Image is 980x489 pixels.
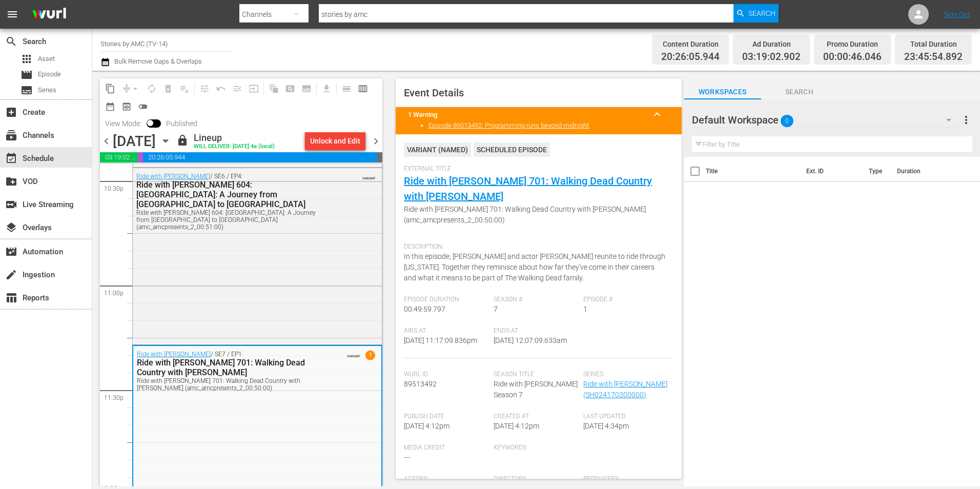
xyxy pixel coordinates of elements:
[138,152,143,162] span: 00:00:46.046
[404,413,488,421] span: Publish Date
[38,54,55,64] span: Asset
[102,80,118,97] span: Copy Lineup
[404,475,488,483] span: Actors
[5,269,17,281] span: Ingestion
[404,422,450,430] span: [DATE] 4:12pm
[137,351,328,392] div: / SE7 / EP1:
[105,101,115,112] span: date_range_outlined
[136,180,328,209] div: Ride with [PERSON_NAME] 604: [GEOGRAPHIC_DATA]: A Journey from [GEOGRAPHIC_DATA] to [GEOGRAPHIC_D...
[21,53,33,65] span: Asset
[494,296,578,304] span: Season #
[38,85,56,95] span: Series
[213,80,229,97] span: Revert to Primary Episode
[113,57,202,65] span: Bulk Remove Gaps & Overlaps
[404,371,488,379] span: Wurl Id
[38,69,61,79] span: Episode
[404,453,410,461] span: ---
[761,86,838,98] span: Search
[404,175,652,202] a: Ride with [PERSON_NAME] 701: Walking Dead Country with [PERSON_NAME]
[310,132,360,150] div: Unlock and Edit
[335,78,355,98] span: Day Calendar View
[229,80,246,97] span: Fill episodes with ad slates
[105,84,115,94] span: content_copy
[428,121,589,129] a: Episode 89513492: Programming runs beyond midnight
[583,371,668,379] span: Series
[176,134,189,147] span: lock
[5,175,17,188] span: VOD
[262,78,282,98] span: Refresh All Search Blocks
[100,119,147,128] span: View Mode:
[661,51,720,63] span: 20:26:05.944
[404,204,668,226] span: Ride with [PERSON_NAME] 701: Walking Dead Country with [PERSON_NAME] (amc_amcpresents_2_00:50:00)
[944,10,970,18] a: Sign Out
[800,157,862,186] th: Ext. ID
[5,198,17,211] span: Live Streaming
[960,114,972,126] span: more_vert
[494,475,578,483] span: Directors
[904,51,963,63] span: 23:45:54.892
[362,172,376,180] span: VARIANT
[404,165,668,173] span: External Title
[404,380,437,388] span: 89513492
[494,371,578,379] span: Season Title
[692,106,961,134] div: Default Workspace
[194,144,275,150] div: WILL DELIVER: [DATE] 4a (local)
[748,4,775,23] span: Search
[891,157,952,186] th: Duration
[161,119,202,128] span: Published
[121,101,132,112] span: preview_outlined
[781,110,793,132] span: 0
[246,80,262,97] span: Update Metadata from Key Asset
[823,37,882,51] div: Promo Duration
[651,108,663,120] span: keyboard_arrow_up
[404,336,477,344] span: [DATE] 11:17:09.836pm
[494,305,498,313] span: 7
[160,80,176,97] span: Select an event to delete
[583,380,667,399] a: Ride with [PERSON_NAME] (SH024170300000)
[118,80,144,97] span: Remove Gaps & Overlaps
[583,296,668,304] span: Episode #
[21,84,33,96] span: Series
[5,106,17,118] span: Create
[5,246,17,258] span: Automation
[404,87,464,99] span: Event Details
[5,221,17,234] span: Overlays
[5,129,17,141] span: Channels
[370,135,382,148] span: chevron_right
[960,108,972,132] button: more_vert
[143,152,377,162] span: 20:26:05.944
[494,413,578,421] span: Created At
[404,252,665,282] span: In this episode, [PERSON_NAME] and actor [PERSON_NAME] reunite to ride through [US_STATE]. Togeth...
[494,422,539,430] span: [DATE] 4:12pm
[733,4,779,23] button: Search
[137,358,328,377] div: Ride with [PERSON_NAME] 701: Walking Dead Country with [PERSON_NAME]
[706,157,801,186] th: Title
[144,80,160,97] span: Loop Content
[494,336,567,344] span: [DATE] 12:07:09.633am
[135,98,151,115] span: 24 hours Lineup View is OFF
[404,327,488,335] span: Airs At
[194,132,275,144] div: Lineup
[742,51,801,63] span: 03:19:02.902
[147,119,154,127] span: Toggle to switch from Published to Draft view.
[583,475,668,483] span: Producers
[315,78,335,98] span: Download as CSV
[358,84,368,94] span: calendar_view_week_outlined
[136,209,328,231] div: Ride with [PERSON_NAME] 604: [GEOGRAPHIC_DATA]: A Journey from [GEOGRAPHIC_DATA] to [GEOGRAPHIC_D...
[404,243,668,251] span: Description:
[305,132,365,150] button: Unlock and Edit
[355,80,371,97] span: Week Calendar View
[5,292,17,304] span: Reports
[645,102,669,127] button: keyboard_arrow_up
[136,173,210,180] a: Ride with [PERSON_NAME]
[661,37,720,51] div: Content Duration
[474,142,550,157] div: Scheduled Episode
[137,377,328,392] div: Ride with [PERSON_NAME] 701: Walking Dead Country with [PERSON_NAME] (amc_amcpresents_2_00:50:00)
[118,98,135,115] span: View Backup
[365,351,375,360] span: 1
[6,8,18,21] span: menu
[404,296,488,304] span: Episode Duration
[5,152,17,165] span: Schedule
[494,444,578,452] span: Keywords
[494,380,578,399] span: Ride with [PERSON_NAME] Season 7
